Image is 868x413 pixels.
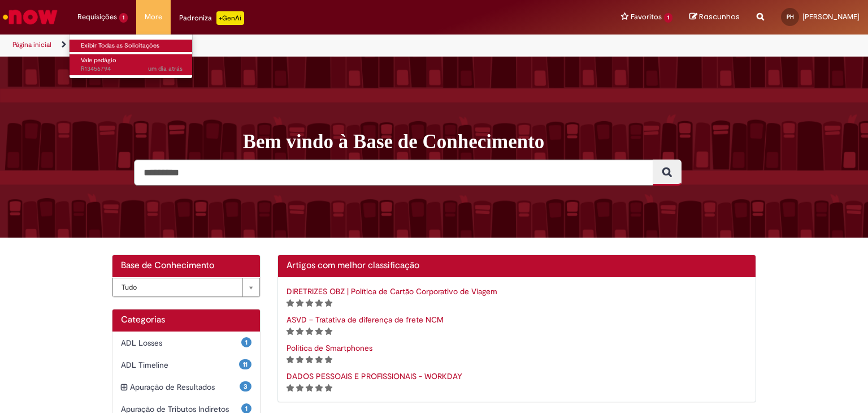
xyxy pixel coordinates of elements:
[134,160,653,186] input: Pesquisar
[315,328,323,335] i: 4
[325,328,332,335] i: 5
[121,359,239,371] span: ADL Timeline
[8,35,570,55] ul: Trilhas de página
[112,376,260,398] div: expandir categoria Apuração de Resultados 3 Apuração de Resultados
[296,356,303,364] i: 2
[121,261,251,271] h2: Base de Conhecimento
[325,356,332,364] i: 5
[77,11,117,23] span: Requisições
[315,384,323,392] i: 4
[325,299,332,307] i: 5
[148,64,183,73] time: 28/08/2025 10:45:16
[664,13,672,23] span: 1
[325,384,332,392] i: 5
[287,384,294,392] i: 1
[69,34,193,79] ul: Requisições
[70,40,194,52] a: Exibir Todas as Solicitações
[216,11,244,25] p: +GenAi
[802,12,860,21] span: [PERSON_NAME]
[287,261,748,271] h2: Artigos com melhor classificação
[653,160,682,186] button: Pesquisar
[179,11,244,25] div: Padroniza
[287,286,497,296] a: DIRETRIZES OBZ | Política de Cartão Corporativo de Viagem
[306,384,313,392] i: 3
[121,315,251,325] h1: Categorias
[287,299,294,307] i: 1
[130,381,240,393] span: Apuração de Resultados
[287,356,294,364] i: 1
[70,54,194,75] a: Aberto R13456794 : Vale pedágio
[287,315,444,325] a: ASVD – Tratativa de diferença de frete NCM
[81,56,116,64] span: Vale pedágio
[112,278,260,297] a: Tudo
[1,6,59,28] img: ServiceNow
[306,328,313,335] i: 3
[315,356,323,364] i: 4
[296,299,303,307] i: 2
[12,40,51,49] a: Página inicial
[81,64,183,74] span: R13456794
[287,326,332,336] span: Classificação de artigo - Somente leitura
[296,328,303,335] i: 2
[119,13,128,23] span: 1
[689,12,740,23] a: Rascunhos
[296,384,303,392] i: 2
[287,298,332,308] span: Classificação de artigo - Somente leitura
[306,299,313,307] i: 3
[239,359,251,369] span: 11
[315,299,323,307] i: 4
[112,332,260,354] div: 1 ADL Losses
[287,343,372,353] a: Política de Smartphones
[287,371,462,381] a: DADOS PESSOAIS E PROFISSIONAIS - WORKDAY
[145,11,162,23] span: More
[121,337,241,349] span: ADL Losses
[112,277,260,297] div: Bases de Conhecimento
[241,337,251,347] span: 1
[287,328,294,335] i: 1
[121,278,237,296] span: Tudo
[240,381,251,392] span: 3
[112,354,260,376] div: 11 ADL Timeline
[287,354,332,364] span: Classificação de artigo - Somente leitura
[148,64,183,73] span: um dia atrás
[243,130,765,154] h1: Bem vindo à Base de Conhecimento
[787,13,794,20] span: PH
[631,11,662,23] span: Favoritos
[699,11,740,22] span: Rascunhos
[121,381,127,394] i: expandir categoria Apuração de Resultados
[306,356,313,364] i: 3
[287,382,332,393] span: Classificação de artigo - Somente leitura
